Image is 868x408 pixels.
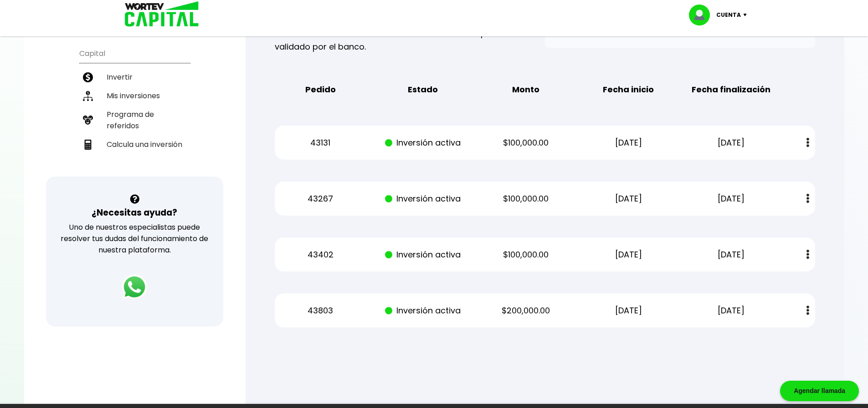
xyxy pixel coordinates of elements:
p: Inversión activa [380,248,467,262]
img: inversiones-icon.6695dc30.svg [83,91,93,101]
a: Invertir [79,68,190,86]
b: Fecha finalización [692,83,770,96]
p: Cuenta [716,8,741,22]
p: [DATE] [585,304,672,317]
p: $100,000.00 [483,248,569,262]
p: $100,000.00 [483,192,569,206]
b: Fecha inicio [603,83,654,96]
div: Agendar llamada [780,381,859,401]
a: Calcula una inversión [79,135,190,154]
p: [DATE] [585,248,672,262]
a: Mis inversiones [79,86,190,105]
p: [DATE] [688,304,775,317]
p: 43267 [277,192,364,206]
p: 43803 [277,304,364,317]
img: icon-down [741,14,753,16]
p: Inversión activa [380,192,467,206]
p: [DATE] [688,248,775,262]
p: Inversión activa [380,136,467,150]
b: Pedido [305,83,336,96]
img: invertir-icon.b3b967d7.svg [83,72,93,82]
p: 43131 [277,136,364,150]
p: 43402 [277,248,364,262]
p: [DATE] [585,136,672,150]
p: Inversión activa [380,304,467,317]
img: logos_whatsapp-icon.242b2217.svg [122,274,147,300]
p: [DATE] [585,192,672,206]
p: Uno de nuestros especialistas puede resolver tus dudas del funcionamiento de nuestra plataforma. [58,222,211,256]
p: $100,000.00 [483,136,569,150]
img: profile-image [689,5,716,25]
b: Estado [408,83,438,96]
h3: ¿Necesitas ayuda? [92,206,177,219]
ul: Capital [79,43,190,176]
a: Programa de referidos [79,105,190,135]
img: calculadora-icon.17d418c4.svg [83,140,93,150]
p: $200,000.00 [483,304,569,317]
p: [DATE] [688,136,775,150]
img: recomiendanos-icon.9b8e9327.svg [83,115,93,125]
p: [DATE] [688,192,775,206]
b: Monto [512,83,539,96]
